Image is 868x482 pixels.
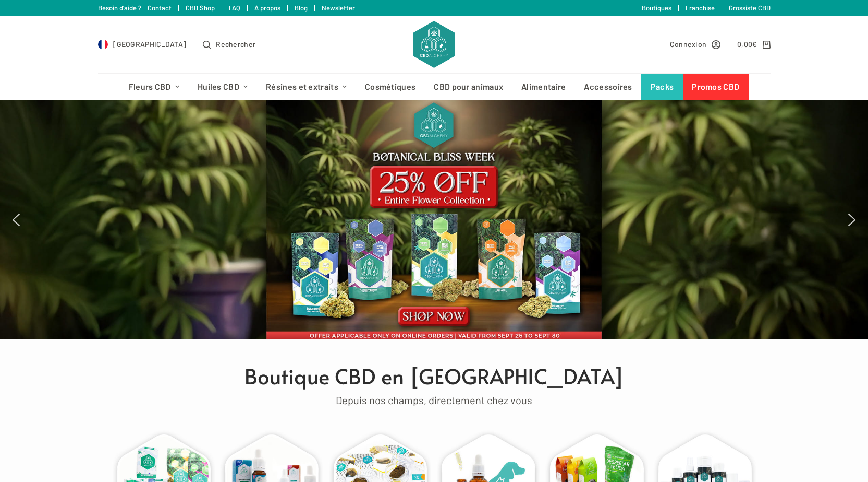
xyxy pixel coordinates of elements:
span: Rechercher [216,38,255,50]
a: Packs [641,74,683,100]
a: Huiles CBD [188,74,256,100]
a: Connexion [670,38,721,50]
bdi: 0,00 [737,40,757,49]
a: Franchise [686,4,715,12]
a: Select Country [98,38,187,50]
a: Cosmétiques [356,74,425,100]
a: Alimentaire [512,74,575,100]
a: Newsletter [322,4,355,12]
button: Ouvrir le formulaire de recherche [203,38,255,50]
a: Boutiques [642,4,671,12]
img: CBD Alchemy [413,21,454,68]
h1: Boutique CBD en [GEOGRAPHIC_DATA] [103,360,765,392]
img: previous arrow [8,211,25,228]
span: [GEOGRAPHIC_DATA] [113,38,186,50]
a: Accessoires [575,74,641,100]
a: Résines et extraits [257,74,356,100]
div: Depuis nos champs, directement chez vous [103,392,765,409]
a: Panier d’achat [737,38,770,50]
a: Besoin d'aide ? Contact [98,4,172,12]
a: Grossiste CBD [729,4,771,12]
img: next arrow [843,211,860,228]
img: FR Flag [98,39,108,50]
a: FAQ [229,4,240,12]
a: CBD Shop [186,4,215,12]
span: € [752,40,757,49]
a: Fleurs CBD [119,74,188,100]
nav: Menu d’en-tête [119,74,749,100]
a: À propos [254,4,280,12]
a: Blog [295,4,308,12]
a: Promos CBD [683,74,749,100]
a: CBD pour animaux [425,74,512,100]
span: Connexion [670,38,707,50]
